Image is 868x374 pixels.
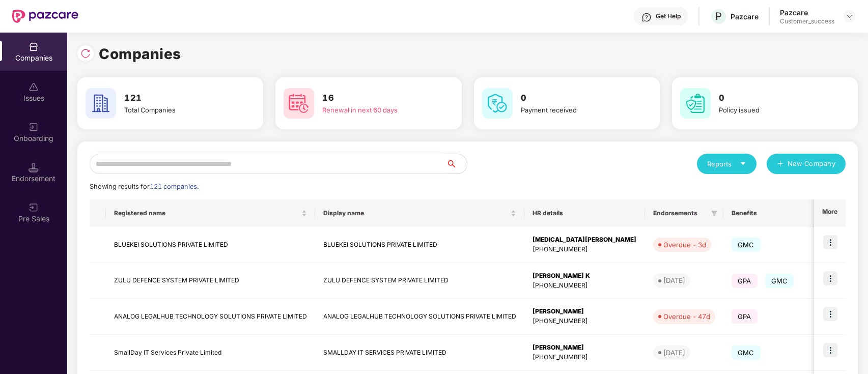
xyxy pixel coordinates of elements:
[731,12,759,21] div: Pazcare
[114,209,299,217] span: Registered name
[533,235,637,245] div: [MEDICAL_DATA][PERSON_NAME]
[719,105,829,115] div: Policy issued
[788,159,836,169] span: New Company
[732,274,758,288] span: GPA
[315,299,524,335] td: ANALOG LEGALHUB TECHNOLOGY SOLUTIONS PRIVATE LIMITED
[533,245,637,254] div: [PHONE_NUMBER]
[323,209,509,217] span: Display name
[823,307,837,321] img: icon
[719,92,829,105] h3: 0
[711,210,717,216] span: filter
[124,92,235,105] h3: 121
[663,275,685,285] div: [DATE]
[29,42,39,52] img: svg+xml;base64,PHN2ZyBpZD0iQ29tcGFuaWVzIiB4bWxucz0iaHR0cDovL3d3dy53My5vcmcvMjAwMC9zdmciIHdpZHRoPS...
[106,335,315,371] td: SmallDay IT Services Private Limited
[315,263,524,299] td: ZULU DEFENCE SYSTEM PRIVATE LIMITED
[823,235,837,249] img: icon
[315,199,524,227] th: Display name
[680,88,711,119] img: svg+xml;base64,PHN2ZyB4bWxucz0iaHR0cDovL3d3dy53My5vcmcvMjAwMC9zdmciIHdpZHRoPSI2MCIgaGVpZ2h0PSI2MC...
[29,122,39,132] img: svg+xml;base64,PHN2ZyB3aWR0aD0iMjAiIGhlaWdodD0iMjAiIHZpZXdCb3g9IjAgMCAyMCAyMCIgZmlsbD0ibm9uZSIgeG...
[86,88,116,119] img: svg+xml;base64,PHN2ZyB4bWxucz0iaHR0cDovL3d3dy53My5vcmcvMjAwMC9zdmciIHdpZHRoPSI2MCIgaGVpZ2h0PSI2MC...
[106,263,315,299] td: ZULU DEFENCE SYSTEM PRIVATE LIMITED
[524,199,645,227] th: HR details
[823,271,837,285] img: icon
[732,346,761,360] span: GMC
[777,160,783,168] span: plus
[709,207,719,219] span: filter
[533,343,637,353] div: [PERSON_NAME]
[99,43,181,65] h1: Companies
[150,183,199,190] span: 121 companies.
[533,317,637,326] div: [PHONE_NUMBER]
[446,154,467,174] button: search
[656,12,681,20] div: Get Help
[322,105,433,115] div: Renewal in next 60 days
[533,307,637,317] div: [PERSON_NAME]
[521,92,631,105] h3: 0
[106,199,315,227] th: Registered name
[780,17,834,25] div: Customer_success
[732,238,761,252] span: GMC
[533,353,637,362] div: [PHONE_NUMBER]
[814,199,846,227] th: More
[767,154,846,174] button: plusNew Company
[315,335,524,371] td: SMALLDAY IT SERVICES PRIVATE LIMITED
[780,8,834,17] div: Pazcare
[90,183,199,190] span: Showing results for
[521,105,631,115] div: Payment received
[723,199,815,227] th: Benefits
[765,274,794,288] span: GMC
[707,159,746,169] div: Reports
[740,160,746,167] span: caret-down
[653,209,707,217] span: Endorsements
[322,92,433,105] h3: 16
[29,82,39,92] img: svg+xml;base64,PHN2ZyBpZD0iSXNzdWVzX2Rpc2FibGVkIiB4bWxucz0iaHR0cDovL3d3dy53My5vcmcvMjAwMC9zdmciIH...
[80,48,91,59] img: svg+xml;base64,PHN2ZyBpZD0iUmVsb2FkLTMyeDMyIiB4bWxucz0iaHR0cDovL3d3dy53My5vcmcvMjAwMC9zdmciIHdpZH...
[315,227,524,263] td: BLUEKEI SOLUTIONS PRIVATE LIMITED
[29,203,39,213] img: svg+xml;base64,PHN2ZyB3aWR0aD0iMjAiIGhlaWdodD0iMjAiIHZpZXdCb3g9IjAgMCAyMCAyMCIgZmlsbD0ibm9uZSIgeG...
[12,10,78,23] img: New Pazcare Logo
[846,12,854,20] img: svg+xml;base64,PHN2ZyBpZD0iRHJvcGRvd24tMzJ4MzIiIHhtbG5zPSJodHRwOi8vd3d3LnczLm9yZy8yMDAwL3N2ZyIgd2...
[641,12,652,22] img: svg+xml;base64,PHN2ZyBpZD0iSGVscC0zMngzMiIgeG1sbnM9Imh0dHA6Ly93d3cudzMub3JnLzIwMDAvc3ZnIiB3aWR0aD...
[124,105,235,115] div: Total Companies
[663,348,685,358] div: [DATE]
[482,88,513,119] img: svg+xml;base64,PHN2ZyB4bWxucz0iaHR0cDovL3d3dy53My5vcmcvMjAwMC9zdmciIHdpZHRoPSI2MCIgaGVpZ2h0PSI2MC...
[533,281,637,291] div: [PHONE_NUMBER]
[732,309,758,324] span: GPA
[29,162,39,172] img: svg+xml;base64,PHN2ZyB3aWR0aD0iMTQuNSIgaGVpZ2h0PSIxNC41IiB2aWV3Qm94PSIwIDAgMTYgMTYiIGZpbGw9Im5vbm...
[823,343,837,357] img: icon
[284,88,314,119] img: svg+xml;base64,PHN2ZyB4bWxucz0iaHR0cDovL3d3dy53My5vcmcvMjAwMC9zdmciIHdpZHRoPSI2MCIgaGVpZ2h0PSI2MC...
[663,240,706,250] div: Overdue - 3d
[663,311,710,322] div: Overdue - 47d
[106,299,315,335] td: ANALOG LEGALHUB TECHNOLOGY SOLUTIONS PRIVATE LIMITED
[446,160,467,168] span: search
[715,10,722,22] span: P
[106,227,315,263] td: BLUEKEI SOLUTIONS PRIVATE LIMITED
[533,271,637,281] div: [PERSON_NAME] K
